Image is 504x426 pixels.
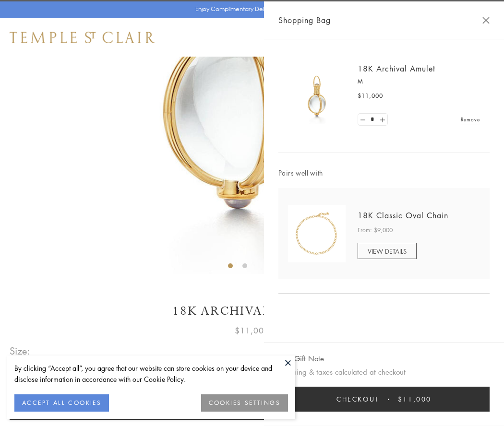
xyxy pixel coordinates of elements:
[358,114,368,126] a: Set quantity to 0
[461,114,480,125] a: Remove
[358,63,435,74] a: 18K Archival Amulet
[368,247,407,256] span: VIEW DETAILS
[358,243,417,259] a: VIEW DETAILS
[288,67,346,125] img: 18K Archival Amulet
[10,32,155,43] img: Temple St. Clair
[278,167,490,178] span: Pairs well with
[358,91,383,101] span: $11,000
[14,363,288,385] div: By clicking “Accept all”, you agree that our website can store cookies on your device and disclos...
[195,4,304,14] p: Enjoy Complimentary Delivery & Returns
[10,343,31,359] span: Size:
[398,394,432,404] span: $11,000
[288,205,346,262] img: N88865-OV18
[14,394,109,412] button: ACCEPT ALL COOKIES
[358,77,480,86] p: M
[235,324,269,337] span: $11,000
[278,353,324,365] button: Add Gift Note
[336,394,379,404] span: Checkout
[278,387,490,412] button: Checkout $11,000
[377,114,387,126] a: Set quantity to 2
[278,366,490,378] p: Shipping & taxes calculated at checkout
[201,394,288,412] button: COOKIES SETTINGS
[358,210,448,221] a: 18K Classic Oval Chain
[10,303,494,319] h1: 18K Archival Amulet
[278,14,331,26] span: Shopping Bag
[482,17,490,24] button: Close Shopping Bag
[358,225,393,235] span: From: $9,000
